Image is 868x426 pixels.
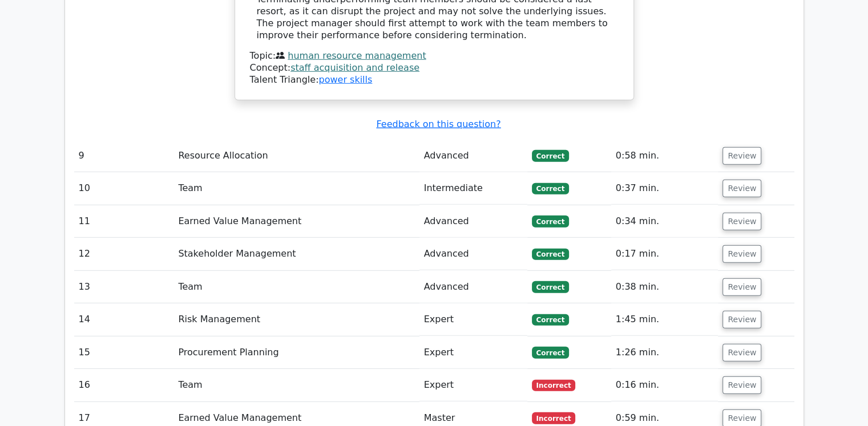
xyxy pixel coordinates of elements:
a: human resource management [288,50,426,61]
button: Review [722,147,761,165]
td: Procurement Planning [173,336,419,369]
td: Expert [419,336,527,369]
td: 1:45 min. [611,303,718,336]
span: Correct [532,216,569,227]
td: Team [173,369,419,401]
td: Advanced [419,238,527,270]
button: Review [722,245,761,263]
td: 10 [74,172,174,205]
td: Risk Management [173,303,419,336]
span: Incorrect [532,412,576,424]
span: Correct [532,183,569,194]
span: Incorrect [532,380,576,391]
td: 12 [74,238,174,270]
td: 16 [74,369,174,401]
span: Correct [532,347,569,358]
button: Review [722,213,761,230]
a: Feedback on this question? [376,119,500,129]
td: 0:17 min. [611,238,718,270]
button: Review [722,344,761,362]
span: Correct [532,150,569,161]
td: 11 [74,205,174,238]
td: Advanced [419,205,527,238]
button: Review [722,376,761,394]
span: Correct [532,249,569,260]
td: 9 [74,140,174,172]
td: 0:16 min. [611,369,718,401]
td: 1:26 min. [611,336,718,369]
td: 0:34 min. [611,205,718,238]
td: Stakeholder Management [173,238,419,270]
td: 15 [74,336,174,369]
td: Resource Allocation [173,140,419,172]
div: Talent Triangle: [250,50,619,86]
td: 0:38 min. [611,271,718,303]
td: Earned Value Management [173,205,419,238]
td: 14 [74,303,174,336]
a: staff acquisition and release [290,62,419,73]
button: Review [722,180,761,197]
td: Expert [419,369,527,401]
span: Correct [532,314,569,326]
button: Review [722,278,761,296]
button: Review [722,311,761,328]
a: power skills [318,74,372,85]
td: 13 [74,271,174,303]
td: 0:37 min. [611,172,718,205]
span: Correct [532,281,569,293]
td: Team [173,271,419,303]
td: Team [173,172,419,205]
td: 0:58 min. [611,140,718,172]
td: Advanced [419,271,527,303]
div: Topic: [250,50,619,62]
div: Concept: [250,62,619,74]
td: Advanced [419,140,527,172]
td: Intermediate [419,172,527,205]
td: Expert [419,303,527,336]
